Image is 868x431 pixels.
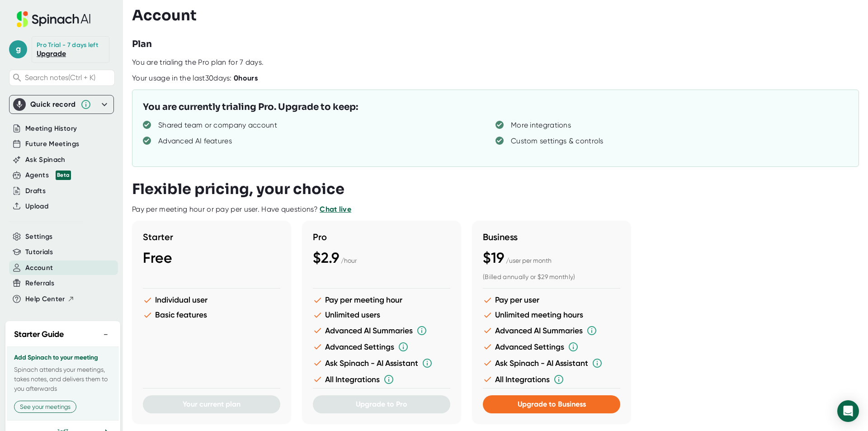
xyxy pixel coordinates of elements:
span: Your current plan [183,400,241,408]
span: / hour [341,257,357,264]
div: Custom settings & controls [511,137,604,146]
h2: Starter Guide [14,328,64,341]
div: You are trialing the Pro plan for 7 days. [132,58,868,67]
button: Your current plan [143,395,280,413]
h3: Plan [132,38,152,51]
button: Upload [25,201,48,212]
li: Advanced Settings [313,341,450,352]
button: Help Center [25,294,75,304]
li: Pay per user [483,295,620,305]
div: (Billed annually or $29 monthly) [483,273,620,281]
h3: Add Spinach to your meeting [14,354,112,361]
div: Pro Trial - 7 days left [37,41,98,49]
div: Quick record [30,100,76,109]
button: Drafts [25,186,46,196]
h3: You are currently trialing Pro. Upgrade to keep: [143,100,358,114]
button: Referrals [25,278,54,289]
li: Advanced AI Summaries [313,325,450,336]
h3: Account [132,7,197,24]
button: See your meetings [14,401,76,413]
a: Chat live [320,205,351,213]
button: Account [25,263,53,273]
span: $2.9 [313,249,339,266]
button: Upgrade to Pro [313,395,450,413]
li: Advanced AI Summaries [483,325,620,336]
button: Upgrade to Business [483,395,620,413]
li: Unlimited users [313,310,450,320]
span: / user per month [506,257,552,264]
li: All Integrations [313,374,450,385]
button: Future Meetings [25,139,79,149]
button: − [100,328,112,341]
p: Spinach attends your meetings, takes notes, and delivers them to you afterwards [14,365,112,393]
h3: Flexible pricing, your choice [132,180,344,198]
span: Free [143,249,172,266]
li: Pay per meeting hour [313,295,450,305]
button: Agents Beta [25,170,71,180]
button: Ask Spinach [25,155,66,165]
a: Upgrade [37,49,66,58]
h3: Pro [313,232,450,242]
li: Ask Spinach - AI Assistant [483,358,620,369]
li: Unlimited meeting hours [483,310,620,320]
li: Basic features [143,310,280,320]
li: Individual user [143,295,280,305]
div: Your usage in the last 30 days: [132,74,258,83]
div: Beta [56,171,71,180]
li: All Integrations [483,374,620,385]
h3: Business [483,232,620,242]
div: Pay per meeting hour or pay per user. Have questions? [132,205,351,214]
span: Upgrade to Business [518,400,586,408]
button: Meeting History [25,123,77,134]
div: More integrations [511,121,571,130]
span: $19 [483,249,504,266]
h3: Starter [143,232,280,242]
span: g [9,40,27,58]
div: Advanced AI features [158,137,232,146]
span: Upgrade to Pro [356,400,407,408]
button: Tutorials [25,247,53,257]
li: Advanced Settings [483,341,620,352]
li: Ask Spinach - AI Assistant [313,358,450,369]
div: Quick record [13,95,110,114]
div: Agents [25,170,71,180]
span: Help Center [25,294,65,304]
button: Settings [25,232,53,242]
span: Search notes (Ctrl + K) [25,73,95,82]
b: 0 hours [234,74,258,82]
div: Open Intercom Messenger [837,400,859,422]
div: Shared team or company account [158,121,277,130]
